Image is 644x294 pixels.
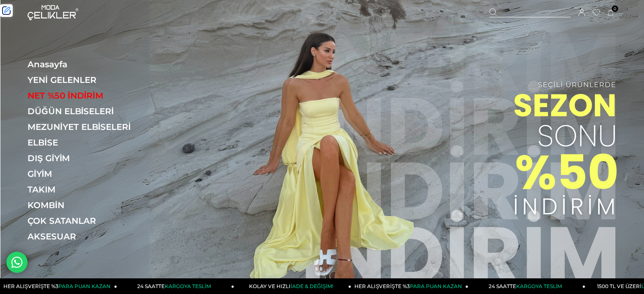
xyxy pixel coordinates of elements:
a: MEZUNİYET ELBİSELERİ [28,122,144,132]
a: KOLAY VE HIZLIİADE & DEĞİŞİM! [234,278,351,294]
a: 24 SAATTEKARGOYA TESLİM [117,278,235,294]
span: 0 [612,5,618,12]
a: DIŞ GİYİM [28,153,144,163]
a: YENİ GELENLER [28,75,144,85]
span: KARGOYA TESLİM [516,283,562,289]
a: NET %50 İNDİRİM [28,91,144,101]
a: TAKIM [28,184,144,195]
a: KOMBİN [28,200,144,210]
a: AKSESUAR [28,231,144,242]
span: KARGOYA TESLİM [165,283,210,289]
a: 24 SAATTEKARGOYA TESLİM [468,278,586,294]
a: DÜĞÜN ELBİSELERİ [28,106,144,116]
a: ÇOK SATANLAR [28,216,144,226]
span: PARA PUAN KAZAN [58,283,111,289]
a: GİYİM [28,169,144,179]
img: logo [28,5,78,20]
span: İADE & DEĞİŞİM! [290,283,333,289]
span: PARA PUAN KAZAN [410,283,462,289]
a: HER ALIŞVERİŞTE %3PARA PUAN KAZAN [351,278,469,294]
a: 0 [608,10,614,16]
a: ELBİSE [28,137,144,148]
a: Anasayfa [28,59,144,69]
